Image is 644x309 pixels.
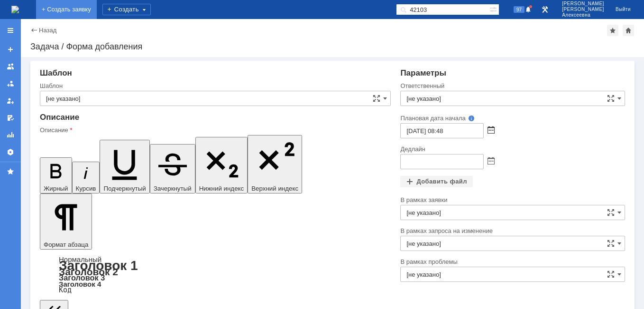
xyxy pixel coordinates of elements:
[40,256,391,293] div: Формат абзаца
[400,146,623,152] div: Дедлайн
[489,4,499,13] span: Расширенный поиск
[44,185,68,192] span: Жирный
[607,95,615,102] span: Сложная форма
[150,144,195,193] button: Зачеркнутый
[400,68,446,77] span: Параметры
[40,157,72,193] button: Жирный
[373,95,380,102] span: Сложная форма
[40,83,389,89] div: Шаблон
[154,185,192,192] span: Зачеркнутый
[100,140,149,193] button: Подчеркнутый
[562,1,604,7] span: [PERSON_NAME]
[400,228,623,234] div: В рамках запроса на изменение
[59,273,105,282] a: Заголовок 3
[400,83,623,89] div: Ответственный
[72,162,100,193] button: Курсив
[76,185,96,192] span: Курсив
[44,241,88,248] span: Формат абзаца
[59,280,101,288] a: Заголовок 4
[30,42,635,51] div: Задача / Форма добавления
[3,127,18,143] a: Отчеты
[607,25,618,36] div: Добавить в избранное
[607,270,615,278] span: Сложная форма
[400,115,612,121] div: Плановая дата начала
[400,259,623,265] div: В рамках проблемы
[39,27,56,34] a: Назад
[102,4,151,15] div: Создать
[251,185,298,192] span: Верхний индекс
[103,185,146,192] span: Подчеркнутый
[40,193,92,250] button: Формат абзаца
[59,286,72,294] a: Код
[59,266,118,277] a: Заголовок 2
[3,42,18,57] a: Создать заявку
[248,135,302,193] button: Верхний индекс
[539,4,551,15] a: Перейти в интерфейс администратора
[514,6,524,13] span: 97
[199,185,244,192] span: Нижний индекс
[607,240,615,247] span: Сложная форма
[11,6,19,13] img: logo
[40,127,389,133] div: Описание
[11,6,19,13] a: Перейти на домашнюю страницу
[400,197,623,203] div: В рамках заявки
[623,25,634,36] div: Сделать домашней страницей
[59,258,138,273] a: Заголовок 1
[59,255,101,263] a: Нормальный
[3,93,18,108] a: Мои заявки
[3,110,18,126] a: Мои согласования
[3,59,18,74] a: Заявки на командах
[40,113,79,122] span: Описание
[562,7,604,12] span: [PERSON_NAME]
[40,68,72,77] span: Шаблон
[3,76,18,91] a: Заявки в моей ответственности
[195,137,248,193] button: Нижний индекс
[607,209,615,216] span: Сложная форма
[3,145,18,160] a: Настройки
[562,12,604,18] span: Алексеевна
